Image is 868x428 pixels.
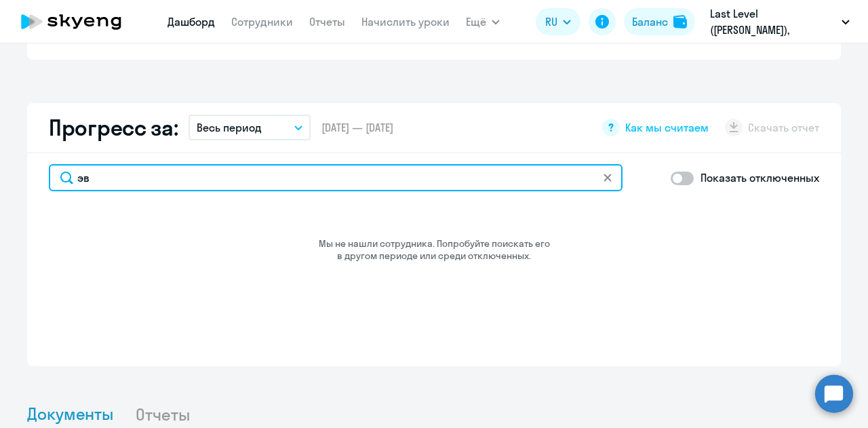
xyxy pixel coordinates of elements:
[701,170,819,186] p: Показать отключенных
[673,15,687,28] img: balance
[49,114,178,141] h2: Прогресс за:
[49,164,623,191] input: Поиск по имени, email, продукту или статусу
[632,14,668,30] div: Баланс
[231,15,293,28] a: Сотрудники
[624,8,695,35] button: Балансbalance
[309,15,345,28] a: Отчеты
[536,8,580,35] button: RU
[27,404,113,424] span: Документы
[545,14,557,30] span: RU
[167,15,215,28] a: Дашборд
[321,120,393,135] span: [DATE] — [DATE]
[625,120,709,135] span: Как мы считаем
[189,115,311,140] button: Весь период
[466,8,500,35] button: Ещё
[703,5,856,38] button: Last Level ([PERSON_NAME]), [PERSON_NAME] СИ, ООО
[317,237,551,262] p: Мы не нашли сотрудника. Попробуйте поискать его в другом периоде или среди отключенных.
[197,119,262,136] p: Весь период
[710,5,836,38] p: Last Level ([PERSON_NAME]), [PERSON_NAME] СИ, ООО
[466,14,486,30] span: Ещё
[361,15,450,28] a: Начислить уроки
